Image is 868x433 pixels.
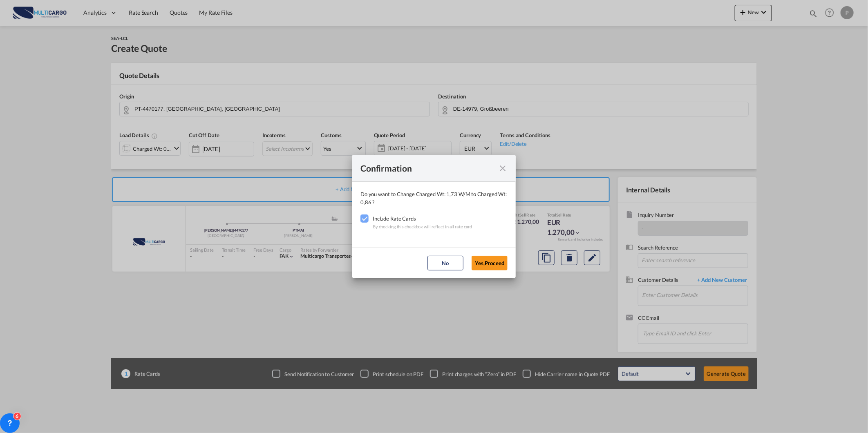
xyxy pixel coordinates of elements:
md-dialog: Confirmation Do you ... [352,155,516,278]
button: No [427,256,463,270]
div: Do you want to Change Charged Wt: 1,73 W/M to Charged Wt: 0,86 ? [360,190,508,206]
button: Yes,Proceed [472,256,508,270]
div: By checking this checkbox will reflect in all rate card [373,223,472,231]
md-checkbox: Checkbox No Ink [360,214,373,223]
div: Include Rate Cards [373,214,472,223]
div: Confirmation [360,163,493,173]
md-icon: icon-close fg-AAA8AD cursor [498,163,508,173]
